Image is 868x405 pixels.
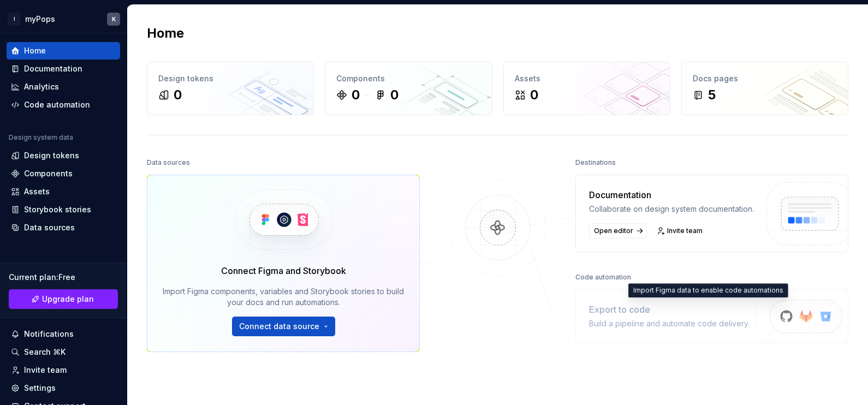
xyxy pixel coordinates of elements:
a: Design tokens [7,147,120,164]
div: Settings [24,383,56,394]
a: Components [7,165,120,182]
a: Open editor [589,223,647,239]
a: Components00 [325,62,492,115]
span: Open editor [594,227,633,235]
span: Invite team [667,227,703,235]
div: 0 [352,86,360,104]
div: I [8,13,21,26]
a: Home [7,42,120,59]
a: Data sources [7,219,120,236]
a: Code automation [7,96,120,114]
div: Search ⌘K [24,347,66,358]
div: Design system data [9,133,73,142]
div: myPops [25,14,55,25]
h2: Home [147,25,184,42]
div: Notifications [24,329,74,340]
a: Invite team [653,223,708,239]
div: Export to code [589,303,750,316]
button: Connect data source [232,317,335,336]
div: Code automation [575,270,631,285]
span: Connect data source [239,321,319,332]
div: K [112,15,116,23]
div: Data sources [24,222,75,233]
a: Storybook stories [7,201,120,218]
div: Assets [24,186,50,197]
div: Components [336,73,480,84]
div: Documentation [24,63,82,74]
a: Assets [7,183,120,200]
div: 0 [390,86,399,104]
button: Notifications [7,325,120,343]
div: 0 [174,86,182,104]
div: Storybook stories [24,204,91,215]
div: Invite team [24,365,67,376]
div: Import Figma data to enable code automations [628,283,788,297]
div: Import Figma components, variables and Storybook stories to build your docs and run automations. [163,286,404,308]
div: Collaborate on design system documentation. [589,204,754,215]
a: Invite team [7,361,120,379]
a: Analytics [7,78,120,96]
div: Code automation [24,99,90,110]
a: Docs pages5 [681,62,848,115]
div: Assets [515,73,659,84]
div: Design tokens [158,73,302,84]
div: Data sources [147,155,190,170]
div: Design tokens [24,150,79,161]
a: Settings [7,379,120,397]
div: Current plan : Free [9,272,118,283]
div: Connect Figma and Storybook [221,264,346,277]
div: Destinations [575,155,616,170]
a: Assets0 [503,62,670,115]
div: Build a pipeline and automate code delivery. [589,318,750,329]
a: Design tokens0 [147,62,314,115]
a: Upgrade plan [9,289,118,309]
button: ImyPopsK [2,7,124,31]
div: 5 [708,86,716,104]
a: Documentation [7,60,120,78]
div: 0 [530,86,538,104]
span: Upgrade plan [42,294,94,305]
div: Documentation [589,188,754,201]
div: Analytics [24,81,59,92]
div: Docs pages [693,73,837,84]
div: Home [24,45,46,56]
button: Search ⌘K [7,343,120,361]
div: Components [24,168,73,179]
